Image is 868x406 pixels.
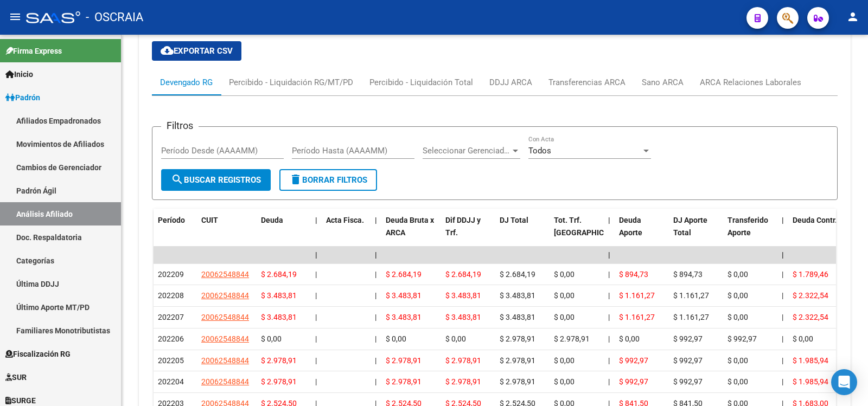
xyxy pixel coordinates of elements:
datatable-header-cell: Tot. Trf. Bruto [550,209,604,256]
span: $ 2.684,19 [261,270,297,279]
span: | [782,356,783,365]
span: $ 2.978,91 [261,356,297,365]
span: $ 2.978,91 [445,377,481,386]
span: | [608,216,610,224]
span: | [375,356,376,365]
span: $ 1.789,46 [793,270,828,279]
span: 20062548844 [201,377,249,386]
span: $ 0,00 [727,377,748,386]
span: 20062548844 [201,356,249,365]
span: | [375,291,376,300]
datatable-header-cell: Deuda Contr. [788,209,843,256]
button: Borrar Filtros [279,169,377,191]
span: $ 2.978,91 [500,334,535,343]
span: 202204 [158,377,184,386]
datatable-header-cell: Período [154,209,197,256]
datatable-header-cell: Transferido Aporte [723,209,777,256]
span: | [782,377,783,386]
span: $ 0,00 [727,356,748,365]
span: | [315,291,317,300]
span: Todos [528,146,551,156]
span: Transferido Aporte [727,216,768,237]
span: | [608,270,610,279]
span: | [315,216,317,224]
datatable-header-cell: DJ Aporte Total [669,209,723,256]
span: SUR [5,371,27,383]
span: $ 1.985,94 [793,356,828,365]
span: Inicio [5,68,33,80]
span: Fiscalización RG [5,348,71,360]
span: | [315,270,317,279]
span: $ 2.684,19 [500,270,535,279]
div: Devengado RG [160,76,213,88]
span: $ 0,00 [445,334,466,343]
span: Firma Express [5,45,62,57]
span: $ 0,00 [619,334,640,343]
span: | [375,216,377,224]
span: | [315,313,317,321]
mat-icon: search [171,173,184,186]
span: $ 2.978,91 [386,356,422,365]
datatable-header-cell: | [311,209,322,256]
span: | [608,334,610,343]
span: | [782,291,783,300]
datatable-header-cell: DJ Total [495,209,550,256]
button: Buscar Registros [161,169,271,191]
span: - OSCRAIA [86,5,143,29]
datatable-header-cell: Deuda Bruta x ARCA [381,209,441,256]
span: 202206 [158,334,184,343]
datatable-header-cell: CUIT [197,209,257,256]
span: $ 2.978,91 [500,356,535,365]
span: 202205 [158,356,184,365]
span: 20062548844 [201,291,249,300]
span: $ 992,97 [673,356,703,365]
span: $ 2.684,19 [445,270,481,279]
span: 20062548844 [201,270,249,279]
span: | [375,377,376,386]
span: $ 0,00 [386,334,406,343]
span: 202209 [158,270,184,279]
span: | [782,250,784,259]
span: $ 0,00 [554,291,575,300]
span: DJ Aporte Total [673,216,707,237]
datatable-header-cell: | [777,209,788,256]
span: Deuda Bruta x ARCA [386,216,434,237]
span: Deuda Aporte [619,216,642,237]
div: DDJJ ARCA [489,76,532,88]
span: Buscar Registros [171,175,261,185]
span: $ 0,00 [727,270,748,279]
span: $ 0,00 [727,313,748,321]
span: | [608,313,610,321]
datatable-header-cell: | [371,209,381,256]
span: | [782,334,783,343]
span: Tot. Trf. [GEOGRAPHIC_DATA] [554,216,628,237]
datatable-header-cell: Deuda Aporte [615,209,669,256]
span: $ 0,00 [554,270,575,279]
span: | [782,216,784,224]
datatable-header-cell: | [604,209,615,256]
span: $ 2.978,91 [500,377,535,386]
span: CUIT [201,216,218,224]
span: | [315,356,317,365]
span: $ 894,73 [619,270,648,279]
span: $ 992,97 [619,377,648,386]
span: $ 3.483,81 [261,313,297,321]
div: Transferencias ARCA [548,76,626,88]
span: $ 2.978,91 [445,356,481,365]
span: $ 3.483,81 [386,313,422,321]
span: Período [158,216,185,224]
span: $ 2.978,91 [386,377,422,386]
span: | [375,270,376,279]
span: $ 992,97 [619,356,648,365]
span: 202207 [158,313,184,321]
span: $ 992,97 [727,334,757,343]
div: Sano ARCA [642,76,684,88]
span: Padrón [5,92,40,104]
span: Dif DDJJ y Trf. [445,216,481,237]
span: | [375,334,376,343]
span: $ 1.161,27 [619,291,655,300]
span: $ 2.978,91 [554,334,590,343]
mat-icon: menu [9,10,22,23]
span: $ 894,73 [673,270,703,279]
span: | [782,270,783,279]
